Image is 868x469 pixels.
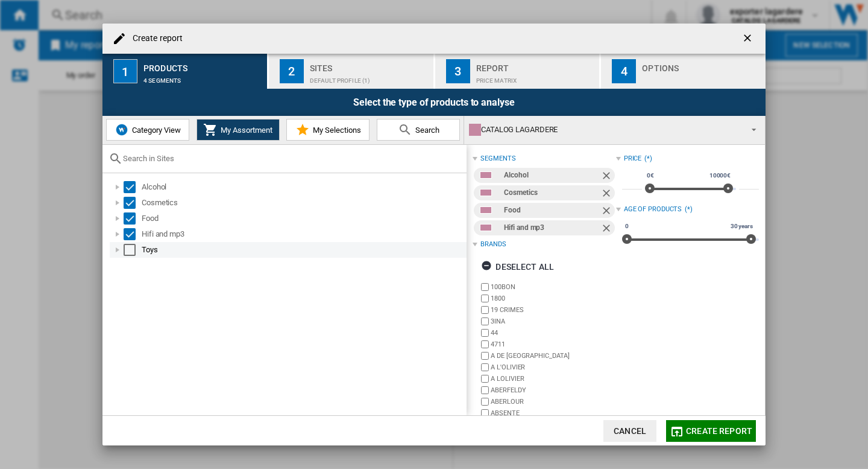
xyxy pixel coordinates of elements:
[708,171,732,180] span: 10000€
[504,168,600,183] div: Alcohol
[600,187,615,202] ng-md-icon: Remove
[143,71,262,84] div: 4 segments
[491,409,615,418] label: ABSENTE
[481,340,489,348] input: brand.name
[143,59,262,71] div: Products
[481,375,489,383] input: brand.name
[310,71,429,84] div: Default profile (1)
[612,59,636,83] div: 4
[491,386,615,395] label: ABERFELDY
[481,283,489,291] input: brand.name
[113,59,137,83] div: 1
[124,197,142,209] md-checkbox: Select
[624,154,642,164] div: Price
[123,154,461,163] input: Search in Sites
[102,89,766,116] div: Select the type of products to analyse
[481,352,489,360] input: brand.name
[504,185,600,200] div: Cosmetics
[491,340,615,349] label: 4711
[600,170,615,184] ng-md-icon: Remove
[476,59,595,71] div: Report
[481,398,489,406] input: brand.name
[102,54,268,89] button: 1 Products 4 segments
[269,54,435,89] button: 2 Sites Default profile (1)
[491,351,615,360] label: A DE [GEOGRAPHIC_DATA]
[491,317,615,326] label: 3INA
[310,59,429,71] div: Sites
[480,240,506,249] div: Brands
[481,409,489,417] input: brand.name
[477,256,558,278] button: Deselect all
[127,33,183,45] h4: Create report
[491,363,615,372] label: A L'OLIVIER
[729,222,755,231] span: 30 years
[686,426,752,436] span: Create report
[504,203,600,218] div: Food
[310,126,361,135] span: My Selections
[106,119,189,141] button: Category View
[476,71,595,84] div: Price Matrix
[491,397,615,406] label: ABERLOUR
[481,306,489,314] input: brand.name
[129,126,181,135] span: Category View
[623,222,631,231] span: 0
[412,126,439,135] span: Search
[491,374,615,383] label: A LOLIVIER
[115,123,129,137] img: wiser-icon-blue.png
[218,126,272,135] span: My Assortment
[377,119,460,141] button: Search
[142,228,465,240] div: Hifi and mp3
[491,294,615,303] label: 1800
[481,386,489,394] input: brand.name
[481,363,489,371] input: brand.name
[601,54,766,89] button: 4 Options
[504,220,600,235] div: Hifi and mp3
[480,154,515,164] div: segments
[286,119,370,141] button: My Selections
[124,181,142,193] md-checkbox: Select
[124,228,142,240] md-checkbox: Select
[603,420,656,442] button: Cancel
[491,328,615,337] label: 44
[737,27,761,51] button: getI18NText('BUTTONS.CLOSE_DIALOG')
[624,205,682,214] div: Age of products
[481,317,489,325] input: brand.name
[142,181,465,193] div: Alcohol
[446,59,470,83] div: 3
[280,59,304,83] div: 2
[124,212,142,225] md-checkbox: Select
[197,119,280,141] button: My Assortment
[741,32,756,46] ng-md-icon: getI18NText('BUTTONS.CLOSE_DIALOG')
[481,329,489,337] input: brand.name
[124,244,142,256] md-checkbox: Select
[481,295,489,302] input: brand.name
[142,212,465,225] div: Food
[645,171,656,180] span: 0€
[469,121,741,138] div: CATALOG LAGARDERE
[642,59,761,71] div: Options
[491,305,615,314] label: 19 CRIMES
[600,222,615,237] ng-md-icon: Remove
[142,244,465,256] div: Toys
[491,282,615,292] label: 100BON
[600,205,615,219] ng-md-icon: Remove
[481,256,554,278] div: Deselect all
[435,54,601,89] button: 3 Report Price Matrix
[142,197,465,209] div: Cosmetics
[666,420,756,442] button: Create report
